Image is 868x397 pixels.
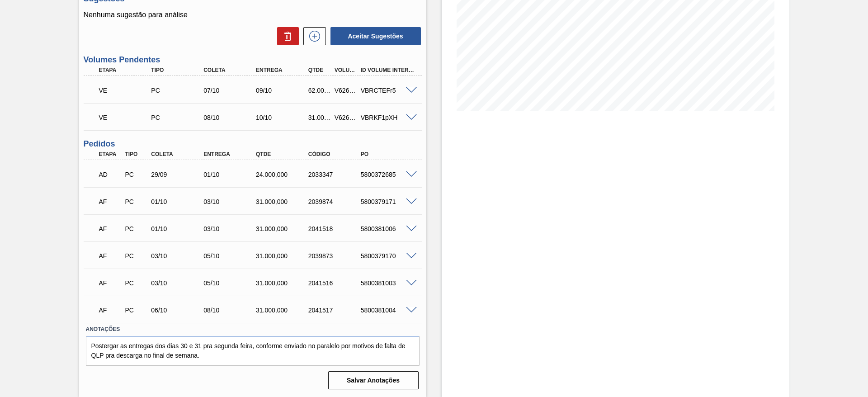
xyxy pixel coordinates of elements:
div: 24.000,000 [254,171,312,178]
div: Aguardando Faturamento [97,273,124,293]
div: V626771 [332,87,359,94]
div: Pedido de Compra [123,225,150,232]
div: Aguardando Faturamento [97,300,124,320]
div: Pedido de Compra [123,252,150,260]
p: VE [99,87,153,94]
div: Tipo [123,151,150,157]
p: AF [99,307,122,314]
div: Pedido de Compra [123,171,150,178]
label: Anotações [86,323,420,336]
div: Pedido de Compra [123,307,150,314]
div: 03/10/2025 [149,252,208,260]
div: Aguardando Descarga [97,165,124,184]
div: 31.000,000 [254,198,312,205]
div: 5800372685 [359,171,417,178]
p: AF [99,279,122,287]
div: Aguardando Faturamento [97,219,124,239]
div: Tipo [149,67,208,73]
p: AF [99,198,122,205]
div: 31.000,000 [306,114,333,121]
div: 2041518 [306,225,365,232]
div: 2033347 [306,171,365,178]
div: 31.000,000 [254,252,312,260]
div: 5800379171 [359,198,417,205]
p: VE [99,114,153,121]
div: Coleta [149,151,208,157]
div: Nova sugestão [299,27,326,45]
div: Volume Enviado para Transporte [97,80,156,100]
div: PO [359,151,417,157]
p: AF [99,225,122,232]
div: VBRKF1pXH [359,114,417,121]
div: Pedido de Compra [123,198,150,205]
div: 08/10/2025 [201,114,260,121]
div: 5800379170 [359,252,417,260]
div: VBRCTEFr5 [359,87,417,94]
div: 03/10/2025 [149,279,208,287]
div: 5800381006 [359,225,417,232]
div: Pedido de Compra [149,114,208,121]
p: AD [99,171,122,178]
button: Salvar Anotações [328,371,419,389]
div: 05/10/2025 [201,279,260,287]
div: 05/10/2025 [201,252,260,260]
div: 06/10/2025 [149,307,208,314]
div: Pedido de Compra [123,279,150,287]
div: 2041517 [306,307,365,314]
div: Excluir Sugestões [273,27,299,45]
div: Entrega [254,67,312,73]
div: Volume Portal [332,67,359,73]
div: 03/10/2025 [201,225,260,232]
p: Nenhuma sugestão para análise [84,11,422,19]
div: 01/10/2025 [149,225,208,232]
div: Etapa [97,67,156,73]
div: Qtde [254,151,312,157]
div: Aguardando Faturamento [97,246,124,266]
div: V626772 [332,114,359,121]
button: Aceitar Sugestões [330,27,421,45]
div: 01/10/2025 [149,198,208,205]
div: Entrega [201,151,260,157]
div: 09/10/2025 [254,87,312,94]
div: Código [306,151,365,157]
div: 2041516 [306,279,365,287]
div: 01/10/2025 [201,171,260,178]
p: AF [99,252,122,260]
div: Qtde [306,67,333,73]
div: Volume Enviado para Transporte [97,108,156,128]
div: Aguardando Faturamento [97,192,124,212]
h3: Pedidos [84,139,422,149]
div: 2039874 [306,198,365,205]
div: 31.000,000 [254,225,312,232]
div: Id Volume Interno [359,67,417,73]
div: Aceitar Sugestões [326,26,422,46]
div: 31.000,000 [254,279,312,287]
div: 10/10/2025 [254,114,312,121]
textarea: Postergar as entregas dos dias 30 e 31 pra segunda feira, conforme enviado no paralelo por motivo... [86,336,420,366]
div: 29/09/2025 [149,171,208,178]
div: Etapa [97,151,124,157]
div: 07/10/2025 [201,87,260,94]
div: 08/10/2025 [201,307,260,314]
div: 5800381004 [359,307,417,314]
div: Coleta [201,67,260,73]
h3: Volumes Pendentes [84,55,422,65]
div: 62.000,000 [306,87,333,94]
div: 2039873 [306,252,365,260]
div: 03/10/2025 [201,198,260,205]
div: Pedido de Compra [149,87,208,94]
div: 5800381003 [359,279,417,287]
div: 31.000,000 [254,307,312,314]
